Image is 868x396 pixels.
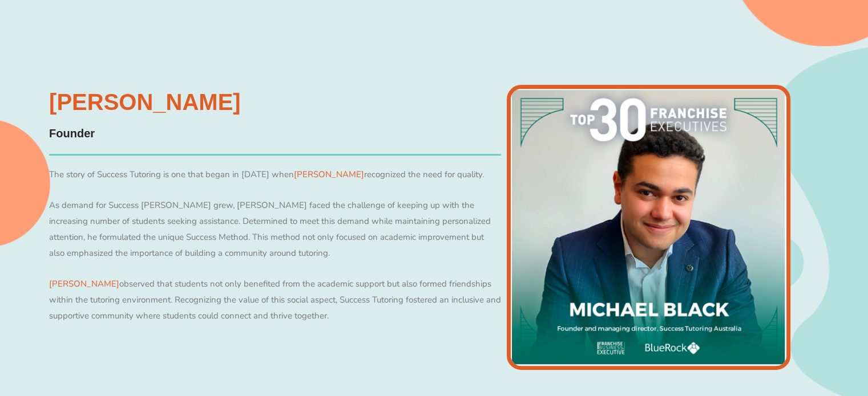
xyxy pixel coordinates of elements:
[49,276,501,325] p: observed that students not only benefited from the academic support but also formed friendships w...
[49,125,501,142] h4: Founder
[49,198,501,261] p: As demand for Success [PERSON_NAME] grew, [PERSON_NAME] faced the challenge of keeping up with th...
[49,91,501,113] h3: [PERSON_NAME]
[294,169,364,180] a: [PERSON_NAME]
[49,278,119,289] a: [PERSON_NAME]
[678,268,868,396] iframe: Chat Widget
[49,167,501,183] p: The story of Success Tutoring is one that began in [DATE] when recognized the need for quality.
